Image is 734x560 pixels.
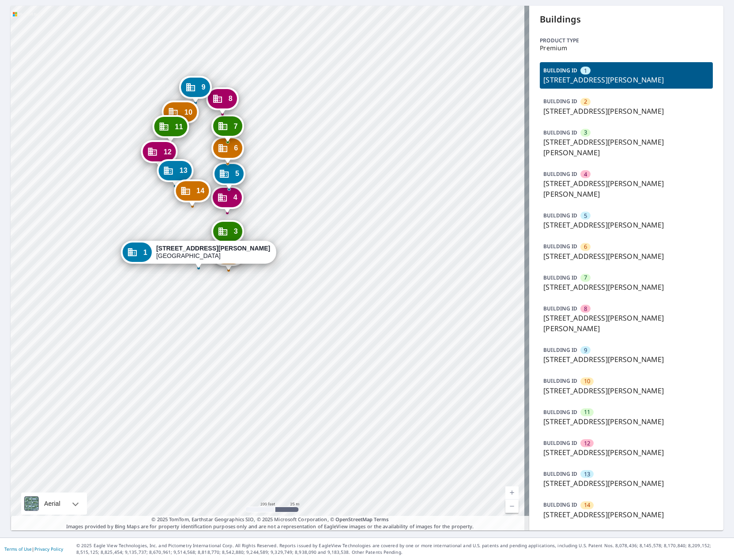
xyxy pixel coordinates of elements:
p: [STREET_ADDRESS][PERSON_NAME] [543,75,709,85]
a: Privacy Policy [34,546,63,552]
span: 10 [184,109,192,116]
span: 6 [234,145,238,151]
div: Dropped pin, building 13, Commercial property, 1222 Josephine Baker Ave Saint Louis, MO 63106 [157,159,194,187]
div: Dropped pin, building 9, Commercial property, 1264 Blumeyer St Saint Louis, MO 63106 [179,76,212,103]
a: Terms [374,516,388,523]
span: 13 [180,167,188,174]
p: BUILDING ID [543,274,577,281]
span: 10 [584,377,590,385]
p: BUILDING ID [543,501,577,508]
div: Dropped pin, building 12, Commercial property, 1222 Josephine Baker Ave Saint Louis, MO 63106 [141,140,178,168]
span: 9 [202,84,206,90]
a: OpenStreetMap [335,516,373,523]
span: 4 [233,194,237,201]
span: 6 [584,243,587,251]
span: 14 [196,187,204,194]
p: BUILDING ID [543,377,577,385]
p: [STREET_ADDRESS][PERSON_NAME] [543,106,709,116]
div: Aerial [21,493,87,515]
p: BUILDING ID [543,129,577,136]
p: BUILDING ID [543,243,577,250]
p: [STREET_ADDRESS][PERSON_NAME] [543,282,709,292]
p: [STREET_ADDRESS][PERSON_NAME] [543,251,709,261]
p: [STREET_ADDRESS][PERSON_NAME][PERSON_NAME] [543,137,709,158]
span: 5 [584,212,587,220]
p: BUILDING ID [543,305,577,312]
div: Dropped pin, building 6, Commercial property, 1233 N Leonard Ave Saint Louis, MO 63106 [211,137,244,164]
span: 2 [584,97,587,106]
div: Dropped pin, building 3, Commercial property, 3300 Dr Martin Luther King Dr Saint Louis, MO 63106 [211,220,244,247]
div: Dropped pin, building 5, Commercial property, 1213 N Leonard Ave Saint Louis, MO 63106 [213,162,245,190]
p: BUILDING ID [543,408,577,416]
p: [STREET_ADDRESS][PERSON_NAME] [543,354,709,365]
p: [STREET_ADDRESS][PERSON_NAME][PERSON_NAME] [543,313,709,334]
div: Dropped pin, building 1, Commercial property, 1200 Josephine Baker Ave Saint Louis, MO 63106 [121,241,276,268]
div: Dropped pin, building 10, Commercial property, 1240 Blumeyer St Saint Louis, MO 63106 [162,101,199,128]
span: 5 [235,170,239,177]
div: Dropped pin, building 4, Commercial property, 3302 Dr Martin Luther King Dr Saint Louis, MO 63106 [211,186,244,213]
p: [STREET_ADDRESS][PERSON_NAME] [543,385,709,396]
p: Premium [540,45,713,52]
div: [GEOGRAPHIC_DATA] [156,245,270,260]
span: 3 [234,228,238,235]
a: Terms of Use [4,546,32,552]
span: 11 [584,408,590,416]
span: 9 [584,346,587,355]
span: 12 [164,149,172,155]
p: BUILDING ID [543,97,577,105]
span: © 2025 TomTom, Earthstar Geographics SIO, © 2025 Microsoft Corporation, © [151,516,388,523]
p: [STREET_ADDRESS][PERSON_NAME] [543,416,709,427]
p: BUILDING ID [543,170,577,178]
div: Dropped pin, building 7, Commercial property, 1265 N Leonard Ave Saint Louis, MO 63106 [211,115,244,142]
p: © 2025 Eagle View Technologies, Inc. and Pictometry International Corp. All Rights Reserved. Repo... [76,542,730,556]
span: 4 [584,170,587,179]
span: 13 [584,470,590,478]
span: 3 [584,128,587,137]
p: [STREET_ADDRESS][PERSON_NAME] [543,447,709,458]
div: Dropped pin, building 8, Commercial property, 3311 Dr Martin Luther King Dr Saint Louis, MO 63106 [206,87,239,115]
p: BUILDING ID [543,212,577,219]
p: [STREET_ADDRESS][PERSON_NAME][PERSON_NAME] [543,178,709,199]
div: Aerial [41,493,63,515]
a: Current Level 18, Zoom In [505,486,519,500]
p: | [4,546,63,552]
p: [STREET_ADDRESS][PERSON_NAME] [543,509,709,520]
p: [STREET_ADDRESS][PERSON_NAME] [543,478,709,489]
p: BUILDING ID [543,346,577,354]
p: Images provided by Bing Maps are for property identification purposes only and are not a represen... [11,516,529,530]
p: BUILDING ID [543,470,577,478]
strong: [STREET_ADDRESS][PERSON_NAME] [156,245,270,252]
div: Dropped pin, building 11, Commercial property, 1222 Josephine Baker Ave Saint Louis, MO 63106 [152,115,189,142]
div: Dropped pin, building 14, Commercial property, 1284 Josephine Baker Ave Saint Louis, MO 63106 [174,179,211,207]
span: 8 [229,95,233,102]
span: 1 [584,67,587,75]
p: BUILDING ID [543,439,577,447]
a: Current Level 18, Zoom Out [505,500,519,513]
span: 7 [584,273,587,282]
span: 14 [584,501,590,509]
p: [STREET_ADDRESS][PERSON_NAME] [543,220,709,230]
span: 11 [175,123,183,130]
span: 1 [143,249,147,256]
span: 8 [584,305,587,313]
p: BUILDING ID [543,67,577,74]
p: Buildings [540,13,713,26]
span: 7 [234,123,238,130]
p: Product type [540,37,713,45]
span: 12 [584,439,590,448]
